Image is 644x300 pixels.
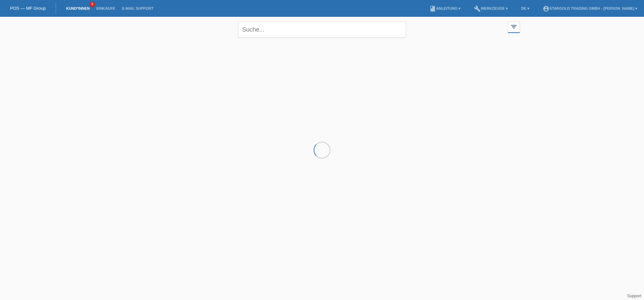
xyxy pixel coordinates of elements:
a: Support [627,294,641,298]
a: E-Mail Support [119,6,157,10]
a: Einkäufe [93,6,118,10]
i: build [474,5,481,12]
i: account_circle [543,5,549,12]
input: Suche... [238,22,406,38]
span: 9 [90,2,95,7]
a: POS — MF Group [10,6,46,11]
a: buildWerkzeuge ▾ [471,6,511,10]
a: bookAnleitung ▾ [426,6,464,10]
i: filter_list [510,23,518,31]
i: book [429,5,436,12]
a: DE ▾ [518,6,533,10]
a: account_circleStargold Trading GmbH - [PERSON_NAME] ▾ [539,6,641,10]
a: Kund*innen [63,6,93,10]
